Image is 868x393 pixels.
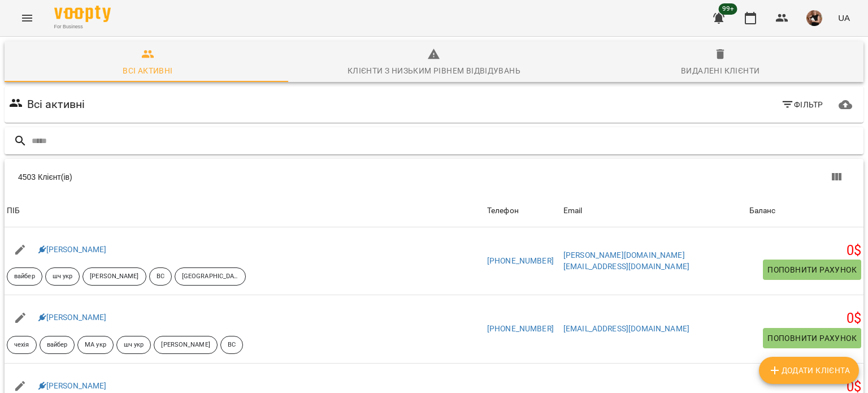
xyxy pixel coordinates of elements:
[838,12,850,24] span: UA
[7,336,37,354] div: чехія
[83,267,146,286] div: [PERSON_NAME]
[806,10,822,26] img: 5944c1aeb726a5a997002a54cb6a01a3.jpg
[763,328,861,348] button: Поповнити рахунок
[54,6,111,22] img: Voopty Logo
[175,267,246,286] div: [GEOGRAPHIC_DATA]
[487,204,559,218] span: Телефон
[563,204,583,218] div: Sort
[85,340,106,350] p: МА укр
[719,3,737,15] span: 99+
[563,204,583,218] div: Email
[749,204,776,218] div: Sort
[124,340,144,350] p: шч укр
[54,23,111,31] span: For Business
[38,381,107,390] a: [PERSON_NAME]
[14,272,35,282] p: вайбер
[7,204,20,218] div: Sort
[776,94,828,115] button: Фільтр
[487,324,554,333] a: [PHONE_NUMBER]
[487,204,519,218] div: Sort
[77,336,114,354] div: МА укр
[90,272,138,282] p: [PERSON_NAME]
[116,336,151,354] div: шч укр
[763,260,861,280] button: Поповнити рахунок
[767,331,857,345] span: Поповнити рахунок
[123,64,172,77] div: Всі активні
[767,263,857,277] span: Поповнити рахунок
[47,340,68,350] p: вайбер
[759,357,859,384] button: Додати клієнта
[154,336,217,354] div: [PERSON_NAME]
[563,324,689,333] a: [EMAIL_ADDRESS][DOMAIN_NAME]
[18,171,448,183] div: 4503 Клієнт(ів)
[27,96,85,113] h6: Всі активні
[681,64,759,77] div: Видалені клієнти
[768,364,850,377] span: Додати клієнта
[149,267,172,286] div: ВС
[14,340,29,350] p: чехія
[749,204,776,218] div: Баланс
[487,256,554,265] a: [PHONE_NUMBER]
[781,98,823,111] span: Фільтр
[14,5,41,32] button: Menu
[7,267,42,286] div: вайбер
[749,204,861,218] span: Баланс
[220,336,243,354] div: ВС
[487,204,519,218] div: Телефон
[45,267,80,286] div: шч укр
[823,163,850,191] button: Вигляд колонок
[40,336,75,354] div: вайбер
[38,313,107,322] a: [PERSON_NAME]
[563,204,745,218] span: Email
[7,204,483,218] span: ПІБ
[53,272,73,282] p: шч укр
[5,159,863,195] div: Table Toolbar
[563,251,689,271] a: [PERSON_NAME][DOMAIN_NAME][EMAIL_ADDRESS][DOMAIN_NAME]
[834,7,854,28] button: UA
[38,245,107,254] a: [PERSON_NAME]
[749,310,861,327] h5: 0 $
[348,64,520,77] div: Клієнти з низьким рівнем відвідувань
[7,204,20,218] div: ПІБ
[161,340,210,350] p: [PERSON_NAME]
[749,242,861,260] h5: 0 $
[157,272,164,282] p: ВС
[182,272,238,282] p: [GEOGRAPHIC_DATA]
[228,340,236,350] p: ВС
